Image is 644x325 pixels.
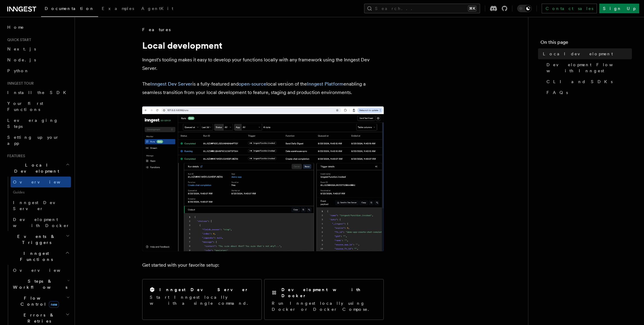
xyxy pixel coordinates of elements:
[13,180,75,184] span: Overview
[272,300,376,312] p: Run Inngest locally using Docker or Docker Compose.
[239,81,266,87] a: open-source
[599,4,639,13] a: Sign Up
[5,87,71,98] a: Install the SDK
[11,265,71,276] a: Overview
[5,22,71,33] a: Home
[542,4,597,13] a: Contact sales
[7,118,58,129] span: Leveraging Steps
[13,200,65,211] span: Inngest Dev Server
[5,81,34,86] span: Inngest tour
[159,287,248,293] h2: Inngest Dev Server
[5,160,71,177] button: Local Development
[5,248,71,265] button: Inngest Functions
[102,6,134,11] span: Examples
[5,132,71,149] a: Setting up your app
[544,87,632,98] a: FAQs
[5,65,71,76] a: Python
[546,62,632,74] span: Development Flow with Inngest
[517,5,532,12] button: Toggle dark mode
[141,6,173,11] span: AgentKit
[5,177,71,231] div: Local Development
[7,68,29,73] span: Python
[142,261,384,269] p: Get started with your favorite setup:
[11,177,71,187] a: Overview
[11,214,71,231] a: Development with Docker
[5,37,31,42] span: Quick start
[98,2,138,16] a: Examples
[13,268,75,273] span: Overview
[540,48,632,59] a: Local development
[49,301,59,308] span: new
[142,80,384,97] p: The is a fully-featured and local version of the enabling a seamless transition from your local d...
[142,106,384,251] img: The Inngest Dev Server on the Functions page
[5,162,66,174] span: Local Development
[5,54,71,65] a: Node.js
[7,57,36,62] span: Node.js
[150,294,254,306] p: Start Inngest locally with a single command.
[142,40,384,51] h1: Local development
[11,187,71,197] span: Guides
[142,279,262,320] a: Inngest Dev ServerStart Inngest locally with a single command.
[281,287,376,299] h2: Development with Docker
[5,250,65,262] span: Inngest Functions
[41,2,98,17] a: Documentation
[13,217,70,228] span: Development with Docker
[7,47,36,51] span: Next.js
[544,76,632,87] a: CLI and SDKs
[543,51,613,57] span: Local development
[142,56,384,73] p: Inngest's tooling makes it easy to develop your functions locally with any framework using the In...
[468,5,476,11] kbd: ⌘K
[5,154,25,158] span: Features
[11,278,67,290] span: Steps & Workflows
[11,276,71,293] button: Steps & Workflows
[11,312,66,324] span: Errors & Retries
[264,279,384,320] a: Development with DockerRun Inngest locally using Docker or Docker Compose.
[5,98,71,115] a: Your first Functions
[5,231,71,248] button: Events & Triggers
[138,2,177,16] a: AgentKit
[150,81,192,87] a: Inngest Dev Server
[307,81,344,87] a: Inngest Platform
[5,233,66,245] span: Events & Triggers
[7,24,24,30] span: Home
[11,293,71,310] button: Flow Controlnew
[364,4,480,13] button: Search...⌘K
[11,197,71,214] a: Inngest Dev Server
[11,295,66,307] span: Flow Control
[7,135,59,146] span: Setting up your app
[540,39,632,48] h4: On this page
[544,59,632,76] a: Development Flow with Inngest
[142,27,171,33] span: Features
[546,89,568,96] span: FAQs
[7,90,70,95] span: Install the SDK
[45,6,95,11] span: Documentation
[5,115,71,132] a: Leveraging Steps
[546,79,613,85] span: CLI and SDKs
[5,44,71,54] a: Next.js
[7,101,43,112] span: Your first Functions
